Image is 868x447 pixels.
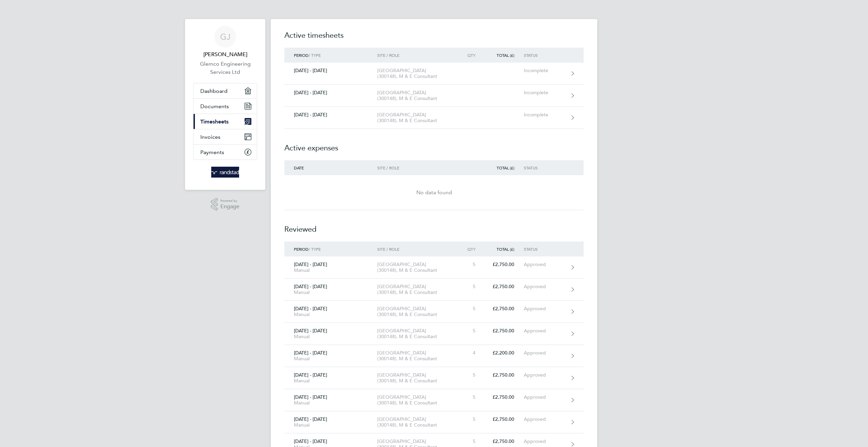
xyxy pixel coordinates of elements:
[524,53,566,57] div: Status
[284,284,377,295] div: [DATE] - [DATE]
[211,198,240,211] a: Powered byEngage
[284,30,584,48] h2: Active timesheets
[377,328,455,340] div: [GEOGRAPHIC_DATA] (300148), M & E Consultant
[485,438,524,444] div: £2,750.00
[455,328,485,334] div: 5
[377,68,455,79] div: [GEOGRAPHIC_DATA] (300148), M & E Consultant
[284,367,584,389] a: [DATE] - [DATE]Manual[GEOGRAPHIC_DATA] (300148), M & E Consultant5£2,750.00Approved
[294,246,308,252] span: Period
[377,247,455,251] div: Site / Role
[200,103,229,110] span: Documents
[284,411,584,433] a: [DATE] - [DATE]Manual[GEOGRAPHIC_DATA] (300148), M & E Consultant5£2,750.00Approved
[294,52,308,58] span: Period
[284,112,377,118] div: [DATE] - [DATE]
[284,323,584,345] a: [DATE] - [DATE]Manual[GEOGRAPHIC_DATA] (300148), M & E Consultant5£2,750.00Approved
[284,165,377,170] div: Date
[455,350,485,356] div: 4
[524,394,566,400] div: Approved
[294,356,368,362] div: Manual
[220,32,231,41] span: GJ
[377,112,455,123] div: [GEOGRAPHIC_DATA] (300148), M & E Consultant
[377,165,455,170] div: Site / Role
[377,262,455,273] div: [GEOGRAPHIC_DATA] (300148), M & E Consultant
[284,262,377,273] div: [DATE] - [DATE]
[524,328,566,334] div: Approved
[194,99,257,114] a: Documents
[284,394,377,406] div: [DATE] - [DATE]
[524,262,566,267] div: Approved
[284,107,584,129] a: [DATE] - [DATE][GEOGRAPHIC_DATA] (300148), M & E ConsultantIncomplete
[194,145,257,160] a: Payments
[524,90,566,96] div: Incomplete
[485,306,524,312] div: £2,750.00
[211,167,239,178] img: randstad-logo-retina.png
[220,198,239,204] span: Powered by
[194,83,257,98] a: Dashboard
[524,416,566,422] div: Approved
[284,328,377,340] div: [DATE] - [DATE]
[485,328,524,334] div: £2,750.00
[455,306,485,312] div: 5
[294,422,368,428] div: Manual
[485,247,524,251] div: Total (£)
[284,129,584,160] h2: Active expenses
[485,372,524,378] div: £2,750.00
[485,262,524,267] div: £2,750.00
[284,306,377,317] div: [DATE] - [DATE]
[194,129,257,144] a: Invoices
[193,60,257,76] a: Glemco Engineering Services Ltd
[294,378,368,384] div: Manual
[284,68,377,73] div: [DATE] - [DATE]
[524,112,566,118] div: Incomplete
[193,26,257,59] a: GJ[PERSON_NAME]
[185,19,265,190] nav: Main navigation
[455,438,485,444] div: 5
[524,284,566,289] div: Approved
[485,416,524,422] div: £2,750.00
[294,400,368,406] div: Manual
[284,416,377,428] div: [DATE] - [DATE]
[294,312,368,317] div: Manual
[524,438,566,444] div: Approved
[377,284,455,295] div: [GEOGRAPHIC_DATA] (300148), M & E Consultant
[284,345,584,367] a: [DATE] - [DATE]Manual[GEOGRAPHIC_DATA] (300148), M & E Consultant4£2,200.00Approved
[284,90,377,96] div: [DATE] - [DATE]
[377,394,455,406] div: [GEOGRAPHIC_DATA] (300148), M & E Consultant
[524,68,566,73] div: Incomplete
[377,53,455,57] div: Site / Role
[455,394,485,400] div: 5
[193,50,257,59] span: Gary Jones
[485,165,524,170] div: Total (£)
[377,416,455,428] div: [GEOGRAPHIC_DATA] (300148), M & E Consultant
[377,90,455,101] div: [GEOGRAPHIC_DATA] (300148), M & E Consultant
[455,416,485,422] div: 5
[485,350,524,356] div: £2,200.00
[284,372,377,384] div: [DATE] - [DATE]
[284,53,377,57] div: / Type
[524,372,566,378] div: Approved
[455,284,485,289] div: 5
[193,167,257,178] a: Go to home page
[294,267,368,273] div: Manual
[524,247,566,251] div: Status
[485,284,524,289] div: £2,750.00
[194,114,257,129] a: Timesheets
[294,334,368,340] div: Manual
[284,350,377,362] div: [DATE] - [DATE]
[455,372,485,378] div: 5
[284,247,377,251] div: / Type
[200,134,220,140] span: Invoices
[220,204,239,210] span: Engage
[200,118,229,125] span: Timesheets
[377,350,455,362] div: [GEOGRAPHIC_DATA] (300148), M & E Consultant
[485,394,524,400] div: £2,750.00
[377,306,455,317] div: [GEOGRAPHIC_DATA] (300148), M & E Consultant
[485,53,524,57] div: Total (£)
[455,262,485,267] div: 5
[524,306,566,312] div: Approved
[455,53,485,57] div: Qty
[284,85,584,107] a: [DATE] - [DATE][GEOGRAPHIC_DATA] (300148), M & E ConsultantIncomplete
[284,279,584,301] a: [DATE] - [DATE]Manual[GEOGRAPHIC_DATA] (300148), M & E Consultant5£2,750.00Approved
[455,247,485,251] div: Qty
[284,210,584,242] h2: Reviewed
